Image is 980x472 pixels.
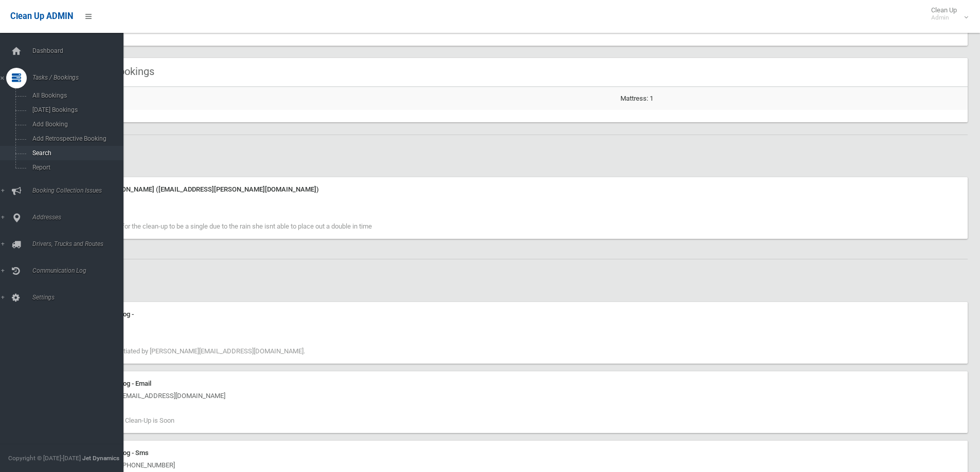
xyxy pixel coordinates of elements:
strong: Jet Dynamics [82,455,119,462]
span: Drivers, Trucks and Routes [29,240,131,248]
span: [DATE] Bookings [29,106,122,114]
span: Booking edited initiated by [PERSON_NAME][EMAIL_ADDRESS][DOMAIN_NAME]. [72,347,305,355]
h2: Notes [45,147,968,161]
span: Search [29,149,122,157]
span: Add Booking [29,121,122,128]
span: Clean Up [926,6,967,22]
div: [DATE] 9:36 am [72,196,961,208]
span: All Bookings [29,92,122,99]
div: Communication Log - Sms [72,447,961,459]
div: [DATE] 9:36 am [72,320,961,333]
span: Resident wished for the clean-up to be a single due to the rain she isnt able to place out a doub... [72,222,372,230]
span: Booking Collection Issues [29,187,131,194]
span: Communication Log [29,267,131,274]
div: [DATE] 9:04 am - [PHONE_NUMBER] [72,459,961,471]
span: Copyright © [DATE]-[DATE] [8,455,81,462]
span: Clean Up ADMIN [10,11,73,21]
small: Status [82,27,959,40]
td: Mattress: 1 [616,87,968,110]
div: Communication Log - [72,308,961,320]
h2: History [45,272,968,285]
div: Note from [PERSON_NAME] ([EMAIL_ADDRESS][PERSON_NAME][DOMAIN_NAME]) [72,183,961,196]
div: Communication Log - Email [72,377,961,390]
span: Add Retrospective Booking [29,135,122,142]
span: Addresses [29,214,131,221]
div: [DATE] 9:04 am - [EMAIL_ADDRESS][DOMAIN_NAME] [72,390,961,402]
span: Settings [29,294,131,301]
small: Admin [931,14,957,22]
span: Report [29,164,122,171]
span: Dashboard [29,47,131,54]
span: Tasks / Bookings [29,74,131,81]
